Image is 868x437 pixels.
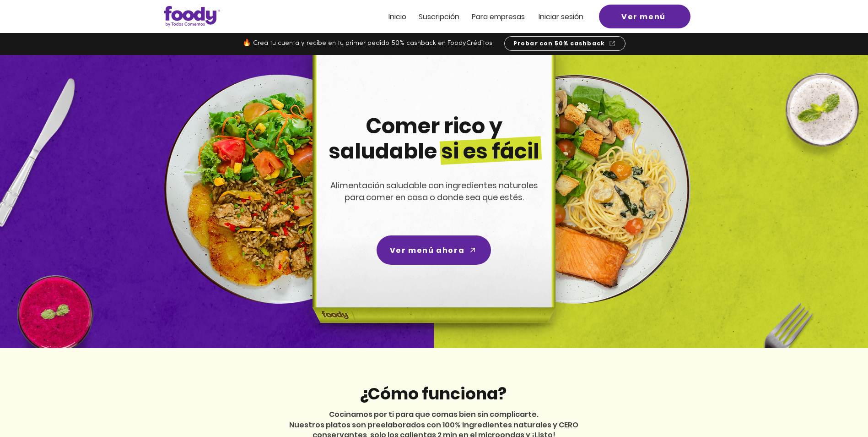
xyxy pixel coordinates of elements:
[419,11,459,22] span: Suscripción
[599,5,690,28] a: Ver menú
[390,245,464,256] span: Ver menú ahora
[388,11,406,22] span: Inicio
[539,13,583,21] a: Iniciar sesión
[329,111,539,166] span: Comer rico y saludable si es fácil
[621,11,666,22] span: Ver menú
[480,11,525,22] span: ra empresas
[287,55,578,348] img: headline-center-compress.png
[419,13,459,21] a: Suscripción
[504,36,625,51] a: Probar con 50% cashback
[539,11,583,22] span: Iniciar sesión
[164,75,393,304] img: left-dish-compress.png
[243,40,492,47] span: 🔥 Crea tu cuenta y recibe en tu primer pedido 50% cashback en FoodyCréditos
[472,13,525,21] a: Para empresas
[377,235,491,265] a: Ver menú ahora
[388,13,406,21] a: Inicio
[164,6,220,27] img: Logo_Foody V2.0.0 (3).png
[330,180,538,203] span: Alimentación saludable con ingredientes naturales para comer en casa o donde sea que estés.
[472,11,480,22] span: Pa
[359,382,507,405] span: ¿Cómo funciona?
[513,39,605,48] span: Probar con 50% cashback
[329,409,539,420] span: Cocinamos por ti para que comas bien sin complicarte.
